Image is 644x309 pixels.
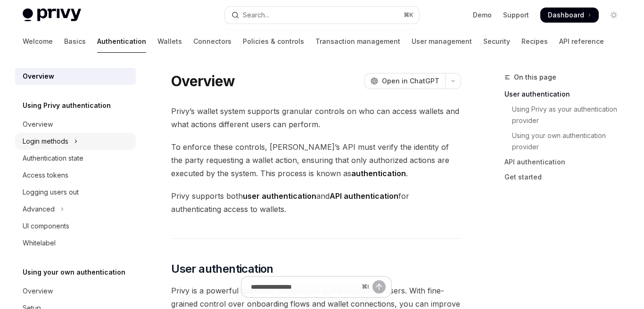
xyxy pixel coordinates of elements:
[243,30,304,53] a: Policies & controls
[504,154,629,170] a: API authentication
[351,169,406,178] strong: authentication
[473,10,492,20] a: Demo
[23,30,53,53] a: Welcome
[193,30,231,53] a: Connectors
[157,30,182,53] a: Wallets
[97,30,146,53] a: Authentication
[23,100,111,111] h5: Using Privy authentication
[15,235,136,252] a: Whitelabel
[15,184,136,201] a: Logging users out
[514,72,556,83] span: On this page
[404,11,413,19] span: ⌘ K
[64,30,86,53] a: Basics
[15,218,136,235] a: UI components
[15,150,136,167] a: Authentication state
[23,136,68,147] div: Login methods
[23,71,54,82] div: Overview
[23,8,81,22] img: light logo
[504,128,629,154] a: Using your own authentication provider
[521,30,548,53] a: Recipes
[23,267,125,278] h5: Using your own authentication
[23,237,56,249] div: Whitelabel
[15,201,136,218] button: Toggle Advanced section
[372,280,386,293] button: Send message
[23,220,69,232] div: UI components
[15,116,136,133] a: Overview
[412,30,472,53] a: User management
[251,276,358,297] input: Ask a question...
[15,283,136,300] a: Overview
[504,170,629,185] a: Get started
[171,189,461,216] span: Privy supports both and for authenticating access to wallets.
[15,133,136,150] button: Toggle Login methods section
[171,140,461,180] span: To enforce these controls, [PERSON_NAME]’s API must verify the identity of the party requesting a...
[315,30,400,53] a: Transaction management
[548,10,584,20] span: Dashboard
[483,30,510,53] a: Security
[540,8,599,23] a: Dashboard
[23,153,83,164] div: Authentication state
[23,119,53,130] div: Overview
[171,105,461,131] span: Privy’s wallet system supports granular controls on who can access wallets and what actions diffe...
[23,170,68,181] div: Access tokens
[171,73,235,89] h1: Overview
[171,261,273,276] span: User authentication
[15,68,136,85] a: Overview
[364,73,445,89] button: Open in ChatGPT
[504,87,629,102] a: User authentication
[225,7,420,24] button: Open search
[606,8,621,23] button: Toggle dark mode
[559,30,604,53] a: API reference
[243,191,316,201] strong: user authentication
[504,102,629,128] a: Using Privy as your authentication provider
[503,10,529,20] a: Support
[23,285,53,297] div: Overview
[382,76,439,86] span: Open in ChatGPT
[15,167,136,184] a: Access tokens
[330,191,398,201] strong: API authentication
[23,203,55,215] div: Advanced
[23,187,79,198] div: Logging users out
[243,9,269,21] div: Search...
